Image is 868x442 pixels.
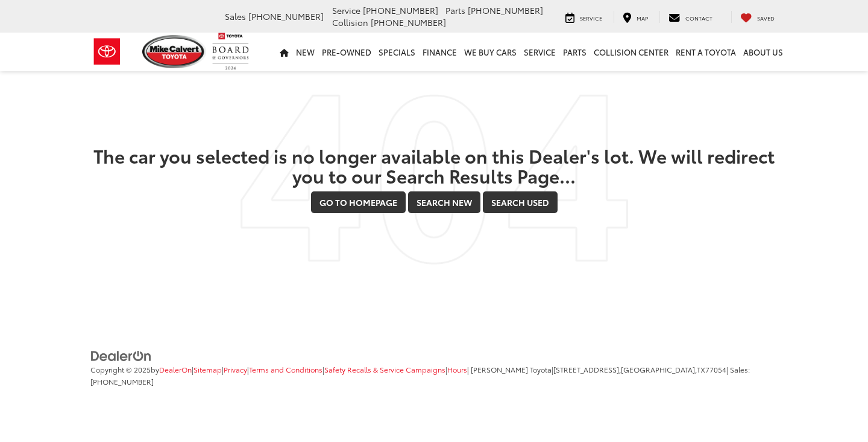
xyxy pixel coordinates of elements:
[614,11,657,23] a: Map
[371,16,446,28] span: [PHONE_NUMBER]
[90,146,778,185] h2: The car you selected is no longer available on this Dealer's lot. We will redirect you to our Sea...
[276,33,292,71] a: Home
[445,364,467,374] span: |
[408,191,480,213] a: Search New
[731,11,784,23] a: My Saved Vehicles
[322,364,445,374] span: |
[672,33,740,71] a: Rent a Toyota
[580,14,602,22] span: Service
[637,14,648,22] span: Map
[84,32,130,71] img: Toyota
[685,14,712,22] span: Contact
[332,16,368,28] span: Collision
[159,364,192,374] a: DealerOn Home Page
[467,364,552,374] span: | [PERSON_NAME] Toyota
[445,4,465,16] span: Parts
[553,364,621,374] span: [STREET_ADDRESS],
[247,364,322,374] span: |
[224,364,247,374] a: Privacy
[520,33,559,71] a: Service
[659,11,722,23] a: Contact
[556,11,611,23] a: Service
[468,4,543,16] span: [PHONE_NUMBER]
[324,364,445,374] a: Safety Recalls & Service Campaigns, Opens in a new tab
[332,4,360,16] span: Service
[461,33,520,71] a: WE BUY CARS
[90,376,154,386] span: [PHONE_NUMBER]
[552,364,726,374] span: |
[249,364,322,374] a: Terms and Conditions
[483,191,558,213] a: Search Used
[248,10,324,22] span: [PHONE_NUMBER]
[225,10,246,22] span: Sales
[590,33,672,71] a: Collision Center
[740,33,787,71] a: About Us
[705,364,726,374] span: 77054
[559,33,590,71] a: Parts
[90,364,151,374] span: Copyright © 2025
[419,33,461,71] a: Finance
[447,364,467,374] a: Hours
[193,364,222,374] a: Sitemap
[292,33,318,71] a: New
[375,33,419,71] a: Specials
[757,14,775,22] span: Saved
[363,4,438,16] span: [PHONE_NUMBER]
[697,364,705,374] span: TX
[90,349,152,361] a: DealerOn
[318,33,375,71] a: Pre-Owned
[311,191,406,213] a: Go to Homepage
[222,364,247,374] span: |
[90,350,152,363] img: DealerOn
[151,364,192,374] span: by
[192,364,222,374] span: |
[142,35,206,68] img: Mike Calvert Toyota
[621,364,697,374] span: [GEOGRAPHIC_DATA],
